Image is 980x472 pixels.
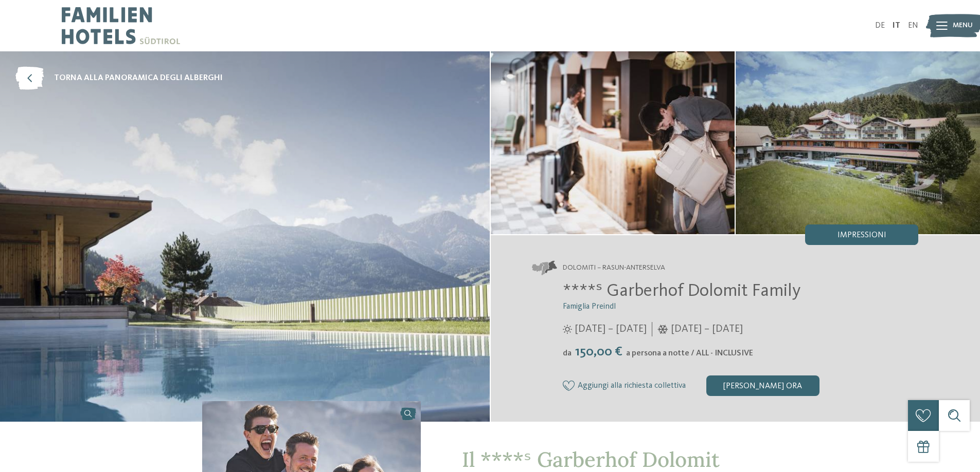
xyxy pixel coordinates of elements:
span: Menu [953,21,973,31]
a: EN [908,22,918,30]
a: torna alla panoramica degli alberghi [15,67,223,90]
img: Il family hotel ad Anterselva: un paradiso naturale [491,51,735,234]
i: Orari d'apertura inverno [657,325,668,334]
div: [PERSON_NAME] ora [706,375,819,396]
span: Famiglia Preindl [563,303,616,311]
img: Hotel Dolomit Family Resort Garberhof ****ˢ [736,51,980,234]
a: DE [875,22,885,30]
i: Orari d'apertura estate [563,325,572,334]
span: a persona a notte / ALL - INCLUSIVE [626,349,753,357]
span: Dolomiti – Rasun-Anterselva [563,263,665,273]
span: 150,00 € [573,345,625,358]
span: da [563,349,572,357]
span: [DATE] – [DATE] [671,322,743,336]
a: IT [893,22,900,30]
span: [DATE] – [DATE] [575,322,647,336]
span: torna alla panoramica degli alberghi [54,72,223,84]
span: Aggiungi alla richiesta collettiva [578,382,686,391]
span: Impressioni [838,231,886,239]
span: ****ˢ Garberhof Dolomit Family [563,282,800,300]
